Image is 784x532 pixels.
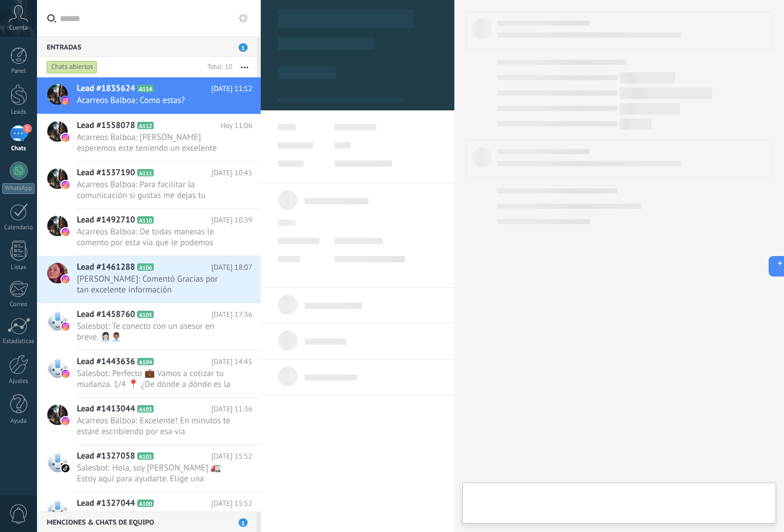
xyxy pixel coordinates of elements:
span: A114 [137,85,154,92]
img: instagram.svg [61,181,69,189]
div: Entradas [37,36,257,57]
span: Salesbot: Hola, soy [PERSON_NAME] 🚛 Estoy aquí para ayudarte. Elige una opción: 1️⃣ Cotizar mudan... [77,463,231,484]
span: Lead #1492710 [77,215,135,226]
span: Salesbot: Perfecto 💼 Vamos a cotizar tu mudanza. 1/4 📍 ¿De dónde a dónde es la mudanza? (envíame ... [77,368,231,390]
span: [DATE] 15:52 [211,451,252,462]
img: instagram.svg [61,97,69,105]
a: Lead #1458760 A105 [DATE] 17:36 Salesbot: Te conecto con un asesor en breve. 👩🏻‍💼👨🏽‍💼 [37,303,261,350]
a: Lead #1413044 A103 [DATE] 11:36 Acarreos Balboa: Excelente! En minutos te estaré escribiendo por ... [37,398,261,444]
span: A106 [137,263,154,271]
div: Estadísticas [2,338,35,345]
span: Hoy 11:06 [220,120,252,131]
div: Chats abiertos [47,60,97,74]
span: A101 [137,452,154,460]
div: Listas [2,264,35,271]
a: Lead #1835624 A114 [DATE] 11:12 Acarreos Balboa: Como estas? [37,77,261,114]
a: Lead #1327058 A101 [DATE] 15:52 Salesbot: Hola, soy [PERSON_NAME] 🚛 Estoy aquí para ayudarte. Eli... [37,445,261,492]
span: Lead #1537190 [77,167,135,179]
img: instagram.svg [61,275,69,283]
span: Acarreos Balboa: [PERSON_NAME] esperemos este teniendo un excelente inicio de semana! Si gustas d... [77,132,231,154]
a: Lead #1443636 A104 [DATE] 14:45 Salesbot: Perfecto 💼 Vamos a cotizar tu mudanza. 1/4 📍 ¿De dónde ... [37,350,261,397]
span: Acarreos Balboa: De todas maneras le comento por esta vía que le podemos cobrar por nuestros serv... [77,226,231,248]
span: Salesbot: Te conecto con un asesor en breve. 👩🏻‍💼👨🏽‍💼 [77,321,231,343]
div: Leads [2,109,35,116]
span: Lead #1458760 [77,309,135,320]
img: instagram.svg [61,370,69,378]
span: Salesbot: Hola, soy [PERSON_NAME] 🚛 Estoy aquí para ayudarte. Elige una opción: 1️⃣ Cotizar mudan... [77,510,231,531]
span: A111 [137,169,154,176]
img: instagram.svg [61,228,69,236]
a: Lead #1461288 A106 [DATE] 18:07 [PERSON_NAME]: Comentó Gracias por tan excelente información [37,256,261,303]
span: Lead #1327058 [77,451,135,462]
span: Lead #1558078 [77,120,135,131]
a: Lead #1558078 A112 Hoy 11:06 Acarreos Balboa: [PERSON_NAME] esperemos este teniendo un excelente ... [37,114,261,161]
span: A110 [137,216,154,224]
span: 2 [23,124,32,133]
span: Lead #1461288 [77,262,135,273]
span: [DATE] 15:52 [211,498,252,509]
span: A103 [137,405,154,413]
span: 1 [239,43,248,52]
div: WhatsApp [2,183,35,194]
div: Menciones & Chats de equipo [37,512,257,532]
span: [DATE] 17:36 [211,309,252,320]
span: Lead #1835624 [77,83,135,94]
span: [DATE] 18:07 [211,262,252,273]
div: Total: 10 [203,61,232,73]
span: A104 [137,358,154,365]
div: Calendario [2,224,35,232]
span: [PERSON_NAME]: Comentó Gracias por tan excelente información [77,274,231,295]
div: Correo [2,301,35,308]
span: A105 [137,311,154,318]
a: Lead #1492710 A110 [DATE] 10:39 Acarreos Balboa: De todas maneras le comento por esta vía que le ... [37,209,261,255]
div: Ayuda [2,418,35,425]
div: Ajustes [2,378,35,385]
span: [DATE] 14:45 [211,356,252,368]
span: Cuenta [9,24,28,32]
span: [DATE] 11:12 [211,83,252,94]
span: Acarreos Balboa: Como estas? [77,95,231,106]
span: 1 [239,518,248,527]
span: [DATE] 11:36 [211,403,252,415]
span: A112 [137,122,154,129]
img: instagram.svg [61,323,69,331]
span: A100 [137,500,154,507]
span: [DATE] 10:39 [211,215,252,226]
span: Lead #1327044 [77,498,135,509]
span: Acarreos Balboa: Excelente! En minutos te estaré escribiendo por esa via [77,415,231,437]
span: Lead #1443636 [77,356,135,368]
span: Lead #1413044 [77,403,135,415]
span: [DATE] 10:45 [211,167,252,179]
div: Panel [2,68,35,75]
img: instagram.svg [61,417,69,425]
img: tiktok_kommo.svg [61,464,69,472]
div: Chats [2,145,35,152]
a: Lead #1537190 A111 [DATE] 10:45 Acarreos Balboa: Para facilitar la comunicación si gustas me deja... [37,162,261,208]
span: Acarreos Balboa: Para facilitar la comunicación si gustas me dejas tu numero de WhatsApp o me pue... [77,179,231,201]
img: instagram.svg [61,134,69,142]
